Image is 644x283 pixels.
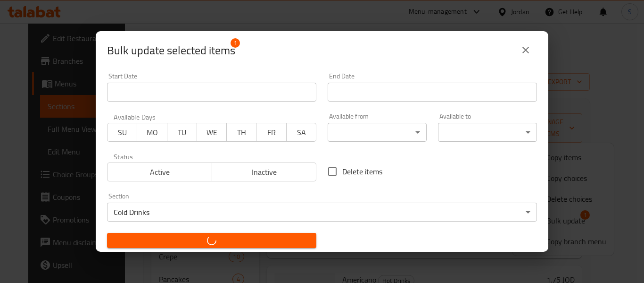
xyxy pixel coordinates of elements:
[231,126,253,139] span: TH
[107,123,137,142] button: SU
[107,43,235,58] span: Selected items count
[342,166,382,177] span: Delete items
[111,165,208,179] span: Active
[328,123,427,142] div: ​
[171,126,193,139] span: TU
[141,126,163,139] span: MO
[231,38,240,48] span: 1
[107,163,212,181] button: Active
[137,123,167,142] button: MO
[212,163,317,181] button: Inactive
[111,126,133,139] span: SU
[107,203,537,222] div: Cold Drinks
[514,39,537,61] button: close
[216,165,313,179] span: Inactive
[438,123,537,142] div: ​
[226,123,256,142] button: TH
[167,123,197,142] button: TU
[197,123,227,142] button: WE
[290,126,313,139] span: SA
[201,126,223,139] span: WE
[260,126,282,139] span: FR
[286,123,316,142] button: SA
[256,123,286,142] button: FR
